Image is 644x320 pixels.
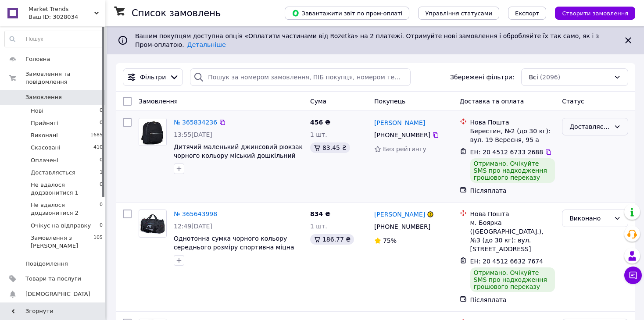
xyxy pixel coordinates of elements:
span: 0 [100,156,103,164]
a: Створити замовлення [546,9,635,16]
a: № 365643998 [174,210,217,217]
span: Виконані [31,132,58,139]
span: Статус [562,98,584,105]
span: Експорт [515,10,540,17]
div: Ваш ID: 3028034 [29,13,105,21]
span: Повідомлення [25,260,68,268]
span: [DEMOGRAPHIC_DATA] [25,290,90,298]
input: Пошук за номером замовлення, ПІБ покупця, номером телефону, Email, номером накладної [190,68,411,86]
a: [PERSON_NAME] [374,210,425,219]
span: Очікує на відправку [31,222,91,230]
span: Завантажити звіт по пром-оплаті [292,9,402,17]
h1: Список замовлень [132,8,221,18]
div: [PHONE_NUMBER] [372,220,432,233]
span: Замовлення [25,93,62,101]
span: Market Trends [29,5,94,13]
a: Однотонна сумка чорного кольору середнього розміру спортивна міцна 77/360/06 [174,235,294,260]
span: Товари та послуги [25,275,81,283]
div: Нова Пошта [470,118,555,127]
span: Створити замовлення [562,10,628,17]
span: 0 [100,201,103,217]
div: [PHONE_NUMBER] [372,129,432,141]
input: Пошук [5,31,103,47]
span: Нові [31,107,43,115]
a: № 365834236 [174,119,217,126]
span: (2096) [540,74,561,81]
span: Покупець [374,98,405,105]
div: Берестин, №2 (до 30 кг): вул. 19 Вересня, 95 а [470,127,555,144]
a: [PERSON_NAME] [374,118,425,127]
span: 0 [100,222,103,230]
span: 0 [100,181,103,197]
span: Cума [310,98,326,105]
span: 105 [93,234,103,250]
div: м. Боярка ([GEOGRAPHIC_DATA].), №3 (до 30 кг): вул. [STREET_ADDRESS] [470,218,555,253]
button: Експорт [508,7,547,20]
div: 186.77 ₴ [310,234,354,245]
span: ЕН: 20 4512 6733 2688 [470,149,544,156]
span: Замовлення з [PERSON_NAME] [31,234,93,250]
span: 1 шт. [310,131,327,138]
span: Збережені фільтри: [450,73,514,82]
div: Виконано [569,213,610,223]
span: 1 шт. [310,223,327,230]
button: Управління статусами [418,7,499,20]
div: Отримано. Очікуйте SMS про надходження грошового переказу [470,267,555,292]
span: Без рейтингу [383,146,426,153]
a: Детальніше [187,41,226,48]
span: Прийняті [31,119,58,127]
button: Створити замовлення [555,7,635,20]
span: Управління статусами [425,10,492,17]
span: Доставляється [31,169,75,177]
span: Вашим покупцям доступна опція «Оплатити частинами від Rozetka» на 2 платежі. Отримуйте нові замов... [135,32,599,48]
button: Завантажити звіт по пром-оплаті [285,7,409,20]
div: Післяплата [470,186,555,195]
span: Не вдалося додзвонитися 1 [31,181,100,197]
span: Фільтри [140,73,166,82]
div: Нова Пошта [470,210,555,218]
span: 0 [100,107,103,115]
span: Замовлення [139,98,178,105]
img: Фото товару [139,213,166,235]
a: Фото товару [139,210,167,238]
a: Дитячий маленький джинсовий рюкзак чорного кольору міський дошкільний 0013 [174,143,303,168]
span: Всі [529,73,538,82]
span: 1685 [90,132,103,139]
span: 13:55[DATE] [174,131,212,138]
span: Оплачені [31,156,58,164]
span: Замовлення та повідомлення [25,70,105,86]
a: Фото товару [139,118,167,146]
span: 75% [383,237,397,244]
img: Фото товару [139,118,166,146]
span: 410 [93,144,103,152]
div: Доставляється [569,122,610,132]
span: 456 ₴ [310,119,330,126]
span: 1 [100,169,103,177]
span: Головна [25,55,50,63]
span: Скасовані [31,144,61,152]
span: ЕН: 20 4512 6632 7674 [470,258,544,265]
button: Чат з покупцем [624,267,642,284]
span: Не вдалося додзвонитися 2 [31,201,100,217]
span: 12:49[DATE] [174,223,212,230]
span: Доставка та оплата [460,98,524,105]
div: Отримано. Очікуйте SMS про надходження грошового переказу [470,158,555,183]
div: 83.45 ₴ [310,142,350,153]
div: Післяплата [470,295,555,304]
span: 834 ₴ [310,210,330,217]
span: 0 [100,119,103,127]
